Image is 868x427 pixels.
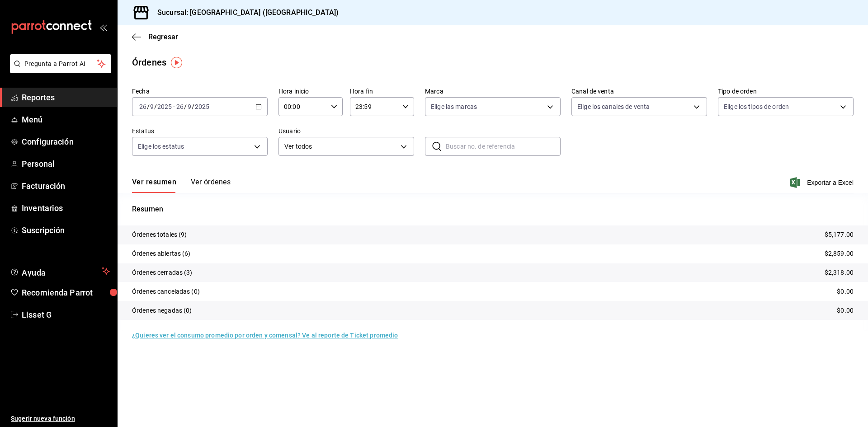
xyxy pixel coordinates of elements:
[173,103,175,110] span: -
[837,306,854,315] p: $0.00
[132,287,200,296] p: Órdenes canceladas (0)
[11,414,110,423] span: Sugerir nueva función
[22,286,110,299] span: Recomienda Parrot
[284,142,397,151] span: Ver todos
[148,33,178,41] span: Regresar
[425,88,561,94] label: Marca
[350,88,414,94] label: Hora fin
[571,88,707,94] label: Canal de venta
[22,266,98,277] span: Ayuda
[187,103,192,110] input: --
[24,59,97,69] span: Pregunta a Parrot AI
[132,56,166,69] div: Órdenes
[22,136,110,148] span: Configuración
[6,66,111,75] a: Pregunta a Parrot AI
[132,230,187,239] p: Órdenes totales (9)
[22,158,110,170] span: Personal
[99,23,107,31] button: open_drawer_menu
[22,309,110,321] span: Lisset G
[192,103,194,110] span: /
[132,33,178,41] button: Regresar
[792,177,854,188] button: Exportar a Excel
[132,88,268,94] label: Fecha
[154,103,157,110] span: /
[825,230,854,239] p: $5,177.00
[184,103,187,110] span: /
[191,178,231,193] button: Ver órdenes
[278,88,343,94] label: Hora inicio
[132,268,193,277] p: Órdenes cerradas (3)
[446,137,561,155] input: Buscar no. de referencia
[176,103,184,110] input: --
[138,142,184,151] span: Elige los estatus
[22,202,110,214] span: Inventarios
[132,178,231,193] div: navigation tabs
[22,180,110,192] span: Facturación
[147,103,150,110] span: /
[157,103,172,110] input: ----
[718,88,854,94] label: Tipo de orden
[132,128,268,134] label: Estatus
[22,91,110,103] span: Reportes
[194,103,210,110] input: ----
[724,102,789,111] span: Elige los tipos de orden
[132,178,176,193] button: Ver resumen
[825,268,854,277] p: $2,318.00
[837,287,854,296] p: $0.00
[278,128,414,134] label: Usuario
[132,306,192,315] p: Órdenes negadas (0)
[431,102,477,111] span: Elige las marcas
[22,113,110,126] span: Menú
[10,54,111,73] button: Pregunta a Parrot AI
[139,103,147,110] input: --
[171,57,182,68] img: Tooltip marker
[577,102,650,111] span: Elige los canales de venta
[132,249,191,258] p: Órdenes abiertas (6)
[132,204,854,215] p: Resumen
[150,7,339,18] h3: Sucursal: [GEOGRAPHIC_DATA] ([GEOGRAPHIC_DATA])
[150,103,154,110] input: --
[825,249,854,258] p: $2,859.00
[22,224,110,236] span: Suscripción
[132,332,398,339] a: ¿Quieres ver el consumo promedio por orden y comensal? Ve al reporte de Ticket promedio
